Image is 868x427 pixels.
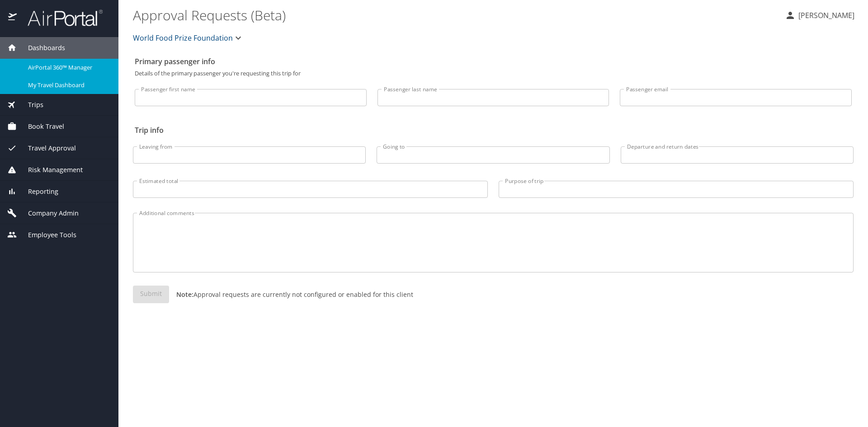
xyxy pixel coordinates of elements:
[133,32,233,44] span: World Food Prize Foundation
[17,100,43,110] span: Trips
[796,10,854,21] p: [PERSON_NAME]
[781,7,858,23] button: [PERSON_NAME]
[28,63,108,72] span: AirPortal 360™ Manager
[135,70,852,76] p: Details of the primary passenger you're requesting this trip for
[17,165,83,175] span: Risk Management
[133,1,778,29] h1: Approval Requests (Beta)
[17,143,76,153] span: Travel Approval
[176,290,193,299] strong: Note:
[17,230,76,240] span: Employee Tools
[18,9,103,27] img: airportal-logo.png
[17,208,79,218] span: Company Admin
[135,123,852,137] h2: Trip info
[17,187,58,197] span: Reporting
[135,54,852,69] h2: Primary passenger info
[129,29,247,47] button: World Food Prize Foundation
[28,81,108,89] span: My Travel Dashboard
[169,290,413,299] p: Approval requests are currently not configured or enabled for this client
[17,43,65,53] span: Dashboards
[17,122,64,131] span: Book Travel
[8,9,18,27] img: icon-airportal.png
